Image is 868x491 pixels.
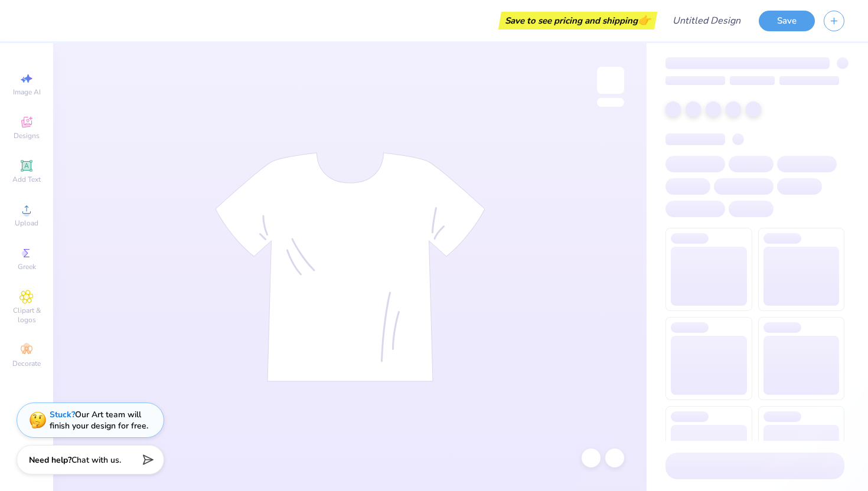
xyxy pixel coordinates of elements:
strong: Stuck? [50,409,75,420]
span: 👉 [638,13,651,27]
span: Greek [18,262,36,271]
span: Chat with us. [71,454,121,466]
span: Clipart & logos [6,306,47,325]
span: Upload [15,218,38,228]
strong: Need help? [29,454,71,466]
span: Decorate [12,359,41,368]
div: Our Art team will finish your design for free. [50,409,148,431]
button: Save [759,11,815,31]
input: Untitled Design [663,9,750,32]
span: Add Text [12,175,41,184]
img: tee-skeleton.svg [215,152,485,382]
span: Image AI [13,87,41,97]
div: Save to see pricing and shipping [501,12,654,30]
span: Designs [14,131,40,140]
